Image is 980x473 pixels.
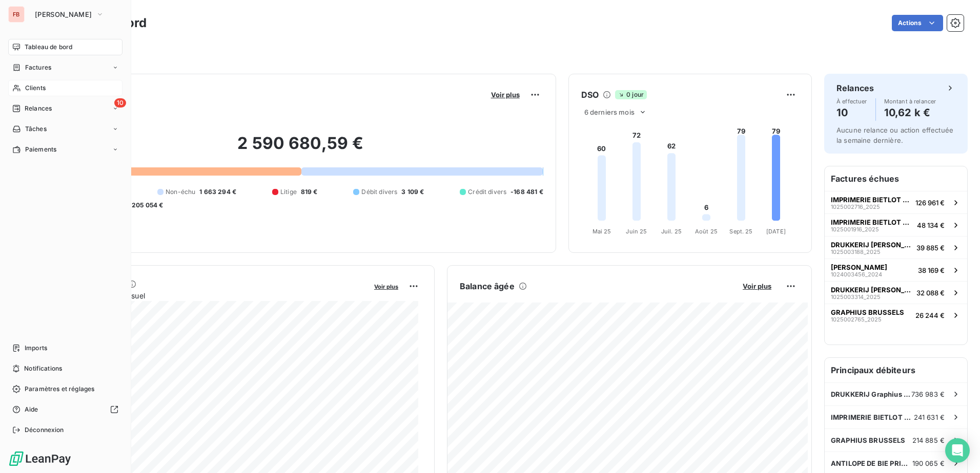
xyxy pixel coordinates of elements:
[825,304,967,326] button: GRAPHIUS BRUSSELS1025002765_202526 244 €
[301,187,318,197] span: 819 €
[58,133,543,164] h2: 2 590 680,59 €
[25,83,46,93] span: Clients
[581,89,599,101] h6: DSO
[831,459,912,467] span: ANTILOPE DE BIE PRINTING
[825,191,967,213] button: IMPRIMERIE BIETLOT S.A.1025002716_2025126 961 €
[836,126,953,144] span: Aucune relance ou action effectuée la semaine dernière.
[199,187,236,197] span: 1 663 294 €
[491,91,520,99] span: Voir plus
[914,413,945,421] span: 241 631 €
[825,259,967,281] button: [PERSON_NAME]1024003456_202438 169 €
[401,187,424,197] span: 3 109 €
[831,286,912,294] span: DRUKKERIJ [PERSON_NAME]
[945,438,970,463] div: Open Intercom Messenger
[831,316,882,322] span: 1025002765_2025
[25,42,72,52] span: Tableau de bord
[25,425,64,435] span: Déconnexion
[831,294,881,300] span: 1025003314_2025
[743,282,771,290] span: Voir plus
[695,228,718,235] tspan: Août 25
[584,108,635,116] span: 6 derniers mois
[166,187,195,197] span: Non-échu
[836,98,867,104] span: À effectuer
[25,145,56,154] span: Paiements
[25,63,51,72] span: Factures
[371,282,401,291] button: Voir plus
[766,228,786,235] tspan: [DATE]
[825,236,967,259] button: DRUKKERIJ [PERSON_NAME] NV1025003188_202539 885 €
[8,450,72,467] img: Logo LeanPay
[916,289,945,297] span: 32 088 €
[825,166,967,191] h6: Factures échues
[24,364,62,373] span: Notifications
[25,405,38,414] span: Aide
[8,401,122,418] a: Aide
[831,271,882,277] span: 1024003456_2024
[912,436,945,444] span: 214 885 €
[916,244,945,252] span: 39 885 €
[825,358,967,382] h6: Principaux débiteurs
[280,187,297,197] span: Litige
[912,459,945,467] span: 190 065 €
[511,187,543,197] span: -168 481 €
[831,204,880,210] span: 1025002716_2025
[831,218,913,226] span: IMPRIMERIE BIETLOT S.A.
[615,90,647,99] span: 0 jour
[661,228,682,235] tspan: Juil. 25
[468,187,506,197] span: Crédit divers
[25,384,94,394] span: Paramètres et réglages
[488,90,523,99] button: Voir plus
[129,201,164,210] span: -205 054 €
[831,226,879,232] span: 1025001916_2025
[831,436,906,444] span: GRAPHIUS BRUSSELS
[729,228,752,235] tspan: Sept. 25
[460,280,515,292] h6: Balance âgée
[915,199,945,207] span: 126 961 €
[831,196,911,204] span: IMPRIMERIE BIETLOT S.A.
[58,290,367,301] span: Chiffre d'affaires mensuel
[25,343,47,353] span: Imports
[836,82,874,94] h6: Relances
[740,282,774,291] button: Voir plus
[825,281,967,304] button: DRUKKERIJ [PERSON_NAME]1025003314_202532 088 €
[374,283,398,290] span: Voir plus
[25,104,52,113] span: Relances
[825,213,967,236] button: IMPRIMERIE BIETLOT S.A.1025001916_202548 134 €
[831,413,914,421] span: IMPRIMERIE BIETLOT S.A.
[831,263,887,271] span: [PERSON_NAME]
[836,104,867,121] h4: 10
[915,311,945,319] span: 26 244 €
[892,15,943,31] button: Actions
[831,390,911,398] span: DRUKKERIJ Graphius Gent
[25,124,47,134] span: Tâches
[884,98,936,104] span: Montant à relancer
[626,228,647,235] tspan: Juin 25
[114,98,126,107] span: 10
[592,228,611,235] tspan: Mai 25
[35,10,92,18] span: [PERSON_NAME]
[917,221,945,229] span: 48 134 €
[8,6,25,23] div: FB
[831,249,881,255] span: 1025003188_2025
[361,187,397,197] span: Débit divers
[831,308,904,316] span: GRAPHIUS BRUSSELS
[911,390,945,398] span: 736 983 €
[831,241,912,249] span: DRUKKERIJ [PERSON_NAME] NV
[918,266,945,274] span: 38 169 €
[884,104,936,121] h4: 10,62 k €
